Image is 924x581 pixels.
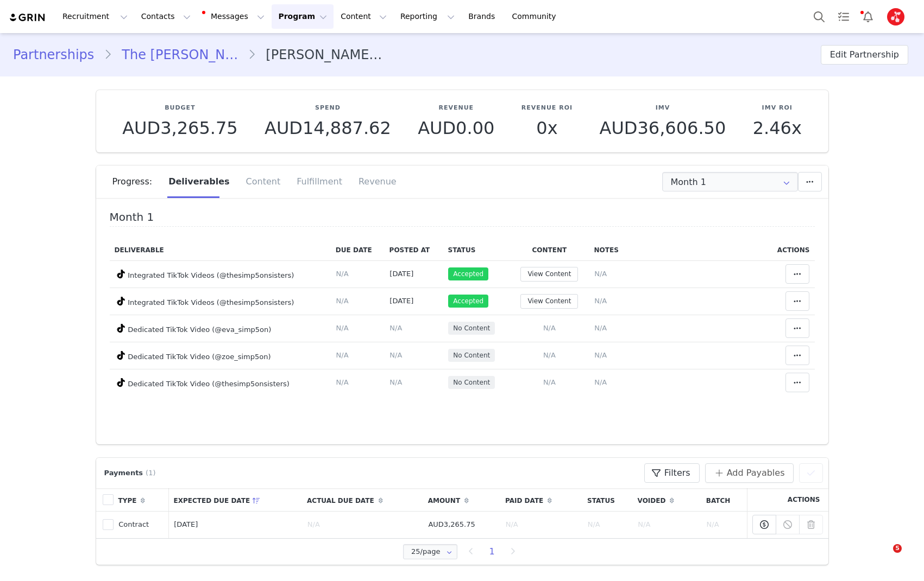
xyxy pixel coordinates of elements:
span: AUD3,265.75 [428,520,475,528]
th: Deliverable [110,240,331,261]
td: Integrated TikTok Videos (@thesimp5onsisters) [110,288,331,315]
th: Content [510,240,589,261]
p: IMV ROI [753,104,802,113]
td: Dedicated TikTok Video (@zoe_simp5on) [110,342,331,369]
th: Actions [765,240,815,261]
p: Budget [122,104,237,113]
button: Reporting [394,4,461,29]
p: Revenue [418,104,494,113]
span: N/A [543,378,556,386]
input: Select [403,544,457,559]
span: N/A [543,324,556,332]
span: N/A [336,378,349,386]
span: Filters [664,467,690,480]
button: Content [334,4,393,29]
th: Paid Date [500,488,582,512]
p: Revenue ROI [521,104,573,113]
button: Filters [644,463,700,483]
input: Select [662,172,798,191]
span: N/A [336,297,349,305]
a: Tasks [832,4,856,29]
th: Notes [589,240,766,261]
span: [DATE] [389,270,413,278]
span: N/A [594,324,607,332]
span: N/A [594,378,607,386]
span: Accepted [448,267,488,280]
a: Community [506,4,568,29]
button: Recruitment [56,4,134,29]
td: N/A [701,511,747,538]
th: Voided [633,488,701,512]
button: Contacts [135,4,197,29]
span: N/A [594,270,607,278]
th: Status [582,488,633,512]
span: N/A [594,297,607,305]
th: Type [114,488,169,512]
div: Revenue [350,165,397,198]
a: The [PERSON_NAME] Sisters [112,45,248,65]
iframe: Intercom live chat [871,544,897,570]
span: 5 [893,544,902,553]
td: Integrated TikTok Videos (@thesimp5onsisters) [110,260,331,288]
p: IMV [600,104,726,113]
li: 1 [482,544,502,559]
th: Actual Due Date [302,488,423,512]
div: Progress: [112,165,161,198]
th: Status [443,240,510,261]
th: Due Date [331,240,385,261]
span: N/A [594,351,607,359]
td: [DATE] [169,511,303,538]
td: N/A [633,511,701,538]
span: (1) [146,468,155,478]
span: AUD3,265.75 [122,118,237,138]
td: N/A [302,511,423,538]
td: Dedicated TikTok Video (@eva_simp5on) [110,315,331,342]
button: View Content [520,294,578,309]
span: No Content [453,378,490,387]
img: cfdc7c8e-f9f4-406a-bed9-72c9a347eaed.jpg [887,8,904,25]
th: Batch [701,488,747,512]
button: Edit Partnership [821,45,908,65]
span: AUD36,606.50 [600,118,726,138]
p: Spend [265,104,391,113]
p: 0x [521,118,573,138]
span: Accepted [448,295,488,308]
span: N/A [336,351,349,359]
td: Dedicated TikTok Video (@thesimp5onsisters) [110,369,331,396]
th: Amount [423,488,500,512]
span: N/A [389,351,402,359]
a: Partnerships [13,45,104,65]
th: Actions [747,488,828,512]
span: No Content [453,350,490,360]
span: N/A [336,324,349,332]
td: Contract [114,511,169,538]
th: Posted At [385,240,443,261]
p: 2.46x [753,118,802,138]
button: Messages [198,4,271,29]
button: Program [272,4,334,29]
button: Profile [881,8,915,25]
span: No Content [453,323,490,333]
span: N/A [543,351,556,359]
div: Content [238,165,289,198]
button: Notifications [856,4,880,29]
button: View Content [520,267,578,282]
div: Deliverables [160,165,237,198]
button: Add Payables [705,463,794,483]
span: [DATE] [389,297,413,305]
span: AUD14,887.62 [265,118,391,138]
th: Expected Due Date [169,488,303,512]
span: N/A [389,378,402,386]
h4: Month 1 [110,211,815,227]
span: AUD0.00 [418,118,494,138]
button: Search [807,4,831,29]
div: Payments [102,468,161,478]
span: N/A [389,324,402,332]
a: Brands [462,4,505,29]
td: N/A [582,511,633,538]
div: Fulfillment [288,165,350,198]
td: N/A [500,511,582,538]
span: N/A [336,270,349,278]
img: grin logo [9,12,47,23]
